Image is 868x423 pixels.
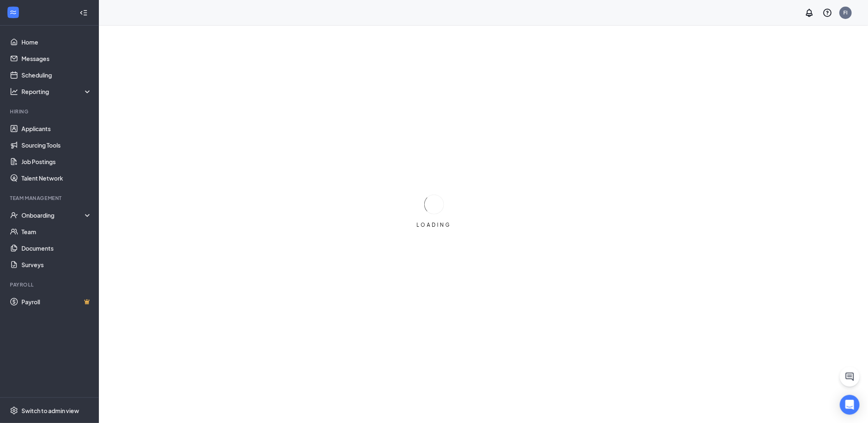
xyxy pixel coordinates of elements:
div: Open Intercom Messenger [840,395,860,415]
a: Job Postings [21,153,92,170]
a: Home [21,34,92,50]
a: Scheduling [21,67,92,83]
div: Hiring [10,108,90,115]
div: Switch to admin view [21,407,79,415]
button: ChatActive [840,367,860,387]
svg: QuestionInfo [823,8,833,18]
div: Payroll [10,281,90,288]
svg: UserCheck [10,211,18,219]
div: LOADING [414,221,455,228]
a: Sourcing Tools [21,137,92,153]
div: Reporting [21,87,92,96]
div: FI [844,9,848,16]
a: Documents [21,240,92,256]
a: Applicants [21,120,92,137]
a: Team [21,223,92,240]
svg: WorkstreamLogo [9,8,17,16]
svg: ChatActive [845,372,855,382]
svg: Notifications [805,8,814,18]
a: Talent Network [21,170,92,186]
a: Surveys [21,256,92,273]
a: Messages [21,50,92,67]
div: Team Management [10,195,90,202]
svg: Settings [10,407,18,415]
a: PayrollCrown [21,294,92,310]
svg: Collapse [80,9,88,17]
svg: Analysis [10,87,18,96]
div: Onboarding [21,211,85,219]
